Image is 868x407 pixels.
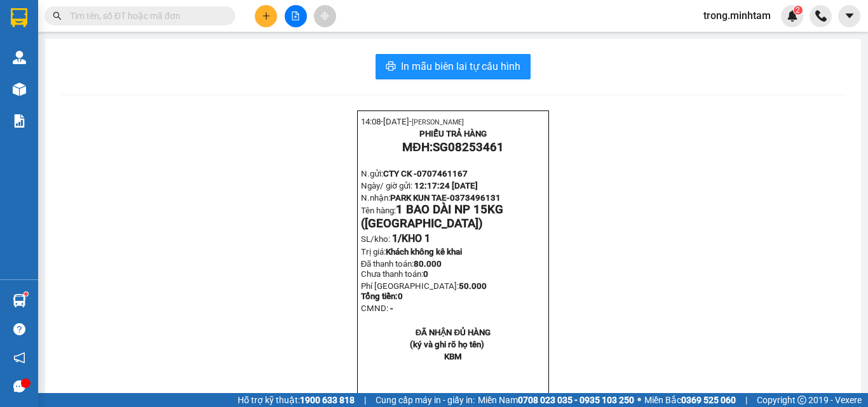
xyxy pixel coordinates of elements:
[693,8,781,23] span: trong.minhtam
[423,269,428,279] span: 0
[255,5,277,27] button: plus
[815,10,827,22] img: phone-icon
[518,395,634,405] strong: 0708 023 035 - 0935 103 250
[320,11,329,20] span: aim
[390,304,393,313] span: -
[844,10,855,22] span: caret-down
[13,51,26,64] img: warehouse-icon
[402,232,430,244] span: KHO 1
[361,291,403,301] span: Tổng tiền:
[361,304,388,313] span: CMND:
[419,129,487,138] strong: PHIẾU TRẢ HÀNG
[444,352,462,361] span: KBM
[361,117,464,126] span: 14:08-
[364,393,366,407] span: |
[398,291,403,301] span: 0
[361,203,503,230] span: 1 BAO DÀI NP 15KG ([GEOGRAPHIC_DATA])
[681,395,736,405] strong: 0369 525 060
[412,118,464,126] span: [PERSON_NAME]
[787,10,798,22] img: icon-new-feature
[13,380,25,392] span: message
[414,181,478,190] span: 12:17:24 [DATE]
[11,8,27,27] img: logo-vxr
[376,54,531,79] button: printerIn mẫu biên lai tự cấu hình
[433,140,504,154] span: SG08253461
[361,259,442,279] span: Đã thanh toán:
[361,247,386,257] span: Trị giá:
[24,292,28,296] sup: 1
[644,393,736,407] span: Miền Bắc
[478,393,634,407] span: Miền Nam
[416,328,491,337] strong: ĐÃ NHẬN ĐỦ HÀNG
[361,169,468,178] span: N.gửi:
[401,58,520,74] span: In mẫu biên lai tự cấu hình
[13,323,25,335] span: question-circle
[392,232,430,244] span: 1/
[794,6,803,15] sup: 2
[13,294,26,307] img: warehouse-icon
[238,393,355,407] span: Hỗ trợ kỹ thuật:
[383,169,468,178] span: CTY CK -
[797,396,806,404] span: copyright
[291,11,300,20] span: file-add
[376,393,475,407] span: Cung cấp máy in - giấy in:
[13,83,26,96] img: warehouse-icon
[838,5,860,27] button: caret-down
[361,181,412,190] span: Ngày/ giờ gửi:
[70,9,220,23] input: Tìm tên, số ĐT hoặc mã đơn
[386,247,462,257] span: Khách không kê khai
[414,259,442,269] span: 80.000
[361,234,390,244] span: SL/kho:
[386,61,396,73] span: printer
[383,117,464,126] span: [DATE]-
[402,140,503,154] strong: MĐH:
[745,393,747,407] span: |
[361,206,503,229] span: Tên hàng:
[361,269,428,279] span: Chưa thanh toán:
[390,193,450,203] span: PARK KUN TAE-
[13,114,26,128] img: solution-icon
[417,169,468,178] span: 0707461167
[262,11,271,20] span: plus
[361,281,487,301] span: Phí [GEOGRAPHIC_DATA]:
[314,5,336,27] button: aim
[637,397,641,403] span: ⚪️
[361,193,501,203] span: N.nhận:
[796,6,800,15] span: 2
[450,193,501,203] span: 0373496131
[285,5,307,27] button: file-add
[361,281,487,301] strong: 50.000
[410,340,484,349] strong: (ký và ghi rõ họ tên)
[300,395,355,405] strong: 1900 633 818
[53,11,62,20] span: search
[13,352,25,364] span: notification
